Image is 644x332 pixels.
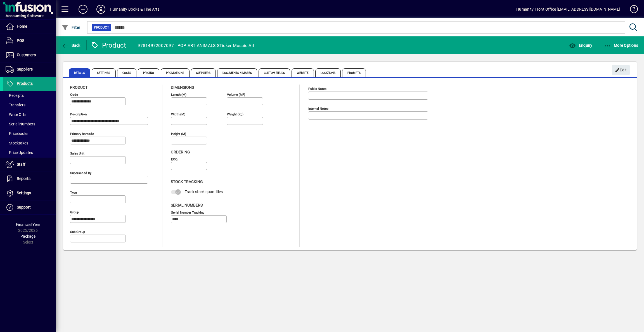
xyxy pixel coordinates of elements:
[171,85,194,90] span: Dimensions
[3,20,56,34] a: Home
[171,93,186,97] mat-label: Length (m)
[217,68,257,77] span: Documents / Images
[92,4,110,14] button: Profile
[615,66,627,75] span: Edit
[70,151,84,155] mat-label: Sales unit
[603,40,640,50] button: More Options
[516,5,620,14] div: Humanity Front Office [EMAIL_ADDRESS][DOMAIN_NAME]
[138,68,159,77] span: Pricing
[171,132,186,136] mat-label: Height (m)
[626,1,637,19] a: Knowledge Base
[308,107,328,111] mat-label: Internal Notes
[6,93,24,98] span: Receipts
[259,68,290,77] span: Custom Fields
[3,158,56,172] a: Staff
[60,22,82,32] button: Filter
[3,200,56,214] a: Support
[17,67,33,71] span: Suppliers
[6,122,35,126] span: Serial Numbers
[568,40,594,50] button: Enquiry
[110,5,160,14] div: Humanity Books & Fine Arts
[171,157,177,161] mat-label: EOQ
[612,65,630,75] button: Edit
[70,171,91,175] mat-label: Superseded by
[3,129,56,138] a: Pricebooks
[62,43,80,48] span: Back
[60,40,82,50] button: Back
[70,230,85,234] mat-label: Sub group
[227,112,243,116] mat-label: Weight (Kg)
[171,150,190,154] span: Ordering
[3,34,56,48] a: POS
[94,25,109,30] span: Product
[20,234,35,239] span: Package
[91,41,126,50] div: Product
[292,68,314,77] span: Website
[185,190,223,194] span: Track stock quantities
[70,85,87,90] span: Product
[171,203,203,207] span: Serial Numbers
[92,68,116,77] span: Settings
[315,68,341,77] span: Locations
[17,176,30,181] span: Reports
[3,119,56,129] a: Serial Numbers
[227,93,245,97] mat-label: Volume (m )
[17,53,36,57] span: Customers
[138,41,254,50] div: 97814972007097 - POP ART ANIMALS STicker Mosaic Art
[74,4,92,14] button: Add
[17,38,24,43] span: POS
[3,110,56,119] a: Write Offs
[6,131,28,136] span: Pricebooks
[70,132,94,136] mat-label: Primary barcode
[70,112,87,116] mat-label: Description
[171,210,204,214] mat-label: Serial Number tracking
[17,81,33,86] span: Products
[56,40,87,50] app-page-header-button: Back
[3,172,56,186] a: Reports
[6,112,26,117] span: Write Offs
[17,162,25,167] span: Staff
[342,68,366,77] span: Prompts
[569,43,592,48] span: Enquiry
[171,112,185,116] mat-label: Width (m)
[161,68,190,77] span: Promotions
[243,92,244,95] sup: 3
[191,68,216,77] span: Suppliers
[3,100,56,110] a: Transfers
[604,43,638,48] span: More Options
[70,191,77,195] mat-label: Type
[6,150,33,155] span: Price Updates
[17,205,31,209] span: Support
[3,186,56,200] a: Settings
[62,25,80,30] span: Filter
[70,93,78,97] mat-label: Code
[16,222,40,227] span: Financial Year
[6,141,28,145] span: Stocktakes
[3,48,56,62] a: Customers
[117,68,137,77] span: Costs
[308,87,326,91] mat-label: Public Notes
[17,191,31,195] span: Settings
[70,210,79,214] mat-label: Group
[17,24,27,29] span: Home
[3,148,56,157] a: Price Updates
[69,68,90,77] span: Details
[6,103,25,107] span: Transfers
[3,138,56,148] a: Stocktakes
[171,179,203,184] span: Stock Tracking
[3,91,56,100] a: Receipts
[3,62,56,76] a: Suppliers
